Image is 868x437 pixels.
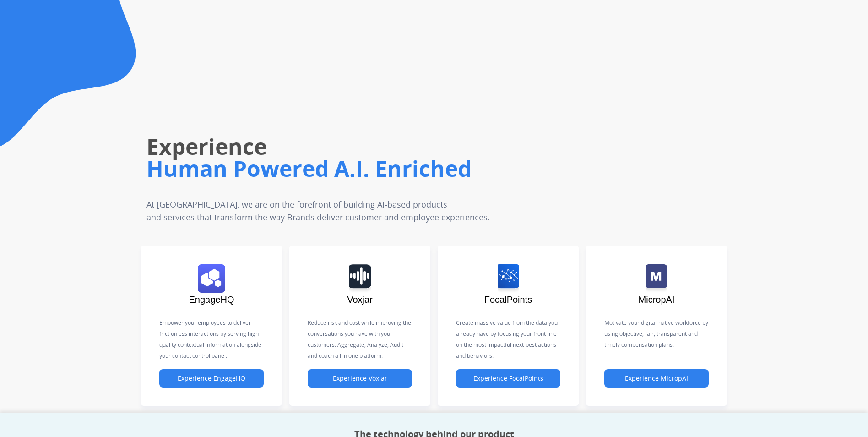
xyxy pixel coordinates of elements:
span: FocalPoints [484,295,532,305]
a: Experience Voxjar [308,375,412,382]
p: Reduce risk and cost while improving the conversations you have with your customers. Aggregate, A... [308,317,412,361]
span: Voxjar [347,295,373,305]
img: logo [498,264,519,293]
h1: Human Powered A.I. Enriched [146,154,613,183]
p: Empower your employees to deliver frictionless interactions by serving high quality contextual in... [159,317,264,361]
button: Experience MicropAI [604,369,709,388]
button: Experience Voxjar [308,369,412,388]
img: logo [646,264,667,293]
img: logo [198,264,225,293]
a: Experience EngageHQ [159,375,264,382]
a: Experience FocalPoints [456,375,560,382]
a: Experience MicropAI [604,375,709,382]
span: EngageHQ [189,295,234,305]
span: MicropAI [639,295,675,305]
p: Motivate your digital-native workforce by using objective, fair, transparent and timely compensat... [604,317,709,350]
p: Create massive value from the data you already have by focusing your front-line on the most impac... [456,317,560,361]
button: Experience FocalPoints [456,369,560,388]
h1: Experience [146,132,613,161]
p: At [GEOGRAPHIC_DATA], we are on the forefront of building AI-based products and services that tra... [146,198,554,224]
img: logo [349,264,371,293]
button: Experience EngageHQ [159,369,264,388]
